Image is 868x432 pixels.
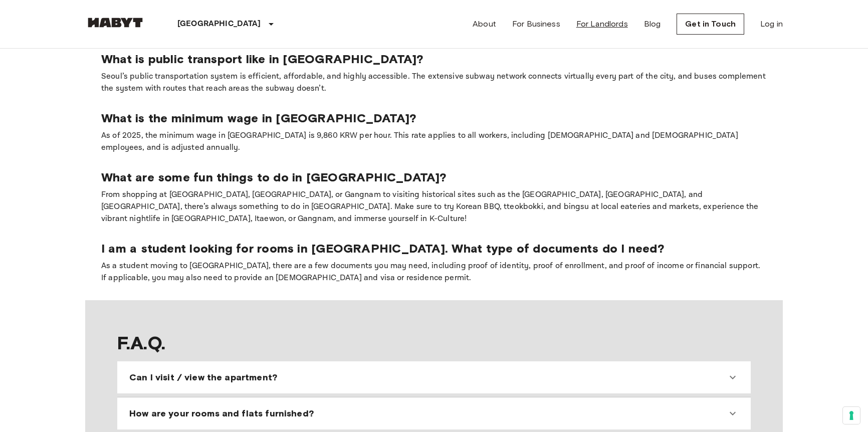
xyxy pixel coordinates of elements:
[177,18,261,30] p: [GEOGRAPHIC_DATA]
[101,241,767,256] p: I am a student looking for rooms in [GEOGRAPHIC_DATA]. What type of documents do I need?
[843,407,860,424] button: Your consent preferences for tracking technologies
[644,18,661,30] a: Blog
[121,401,747,425] div: How are your rooms and flats furnished?
[512,18,560,30] a: For Business
[121,365,747,389] div: Can I visit / view the apartment?
[101,170,767,185] p: What are some fun things to do in [GEOGRAPHIC_DATA]?
[129,371,277,383] span: Can I visit / view the apartment?
[101,260,767,284] p: As a student moving to [GEOGRAPHIC_DATA], there are a few documents you may need, including proof...
[677,14,744,35] a: Get in Touch
[473,18,496,30] a: About
[101,52,767,67] p: What is public transport like in [GEOGRAPHIC_DATA]?
[101,71,767,95] p: Seoul’s public transportation system is efficient, affordable, and highly accessible. The extensi...
[101,189,767,225] p: From shopping at [GEOGRAPHIC_DATA], [GEOGRAPHIC_DATA], or Gangnam to visiting historical sites su...
[101,130,767,154] p: As of 2025, the minimum wage in [GEOGRAPHIC_DATA] is 9,860 KRW per hour. This rate applies to all...
[101,111,767,126] p: What is the minimum wage in [GEOGRAPHIC_DATA]?
[576,18,628,30] a: For Landlords
[85,18,145,28] img: Habyt
[760,18,783,30] a: Log in
[129,407,314,419] span: How are your rooms and flats furnished?
[117,332,751,353] span: F.A.Q.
